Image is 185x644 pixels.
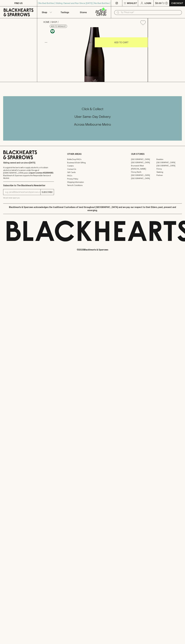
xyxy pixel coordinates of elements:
[61,11,69,14] p: Tastings
[50,25,67,28] button: Add to wishlist
[67,158,118,161] a: Bottle Drop FAQ's
[156,161,182,164] a: [GEOGRAPHIC_DATA]
[131,174,156,177] a: [GEOGRAPHIC_DATA]
[3,197,54,199] p: We will never spam you
[171,2,183,5] p: Checkout
[67,164,118,167] a: Careers
[67,177,118,180] a: Privacy Policy
[67,167,118,171] a: Contact Us
[156,167,182,170] a: Fitzroy
[156,170,182,174] a: Geelong
[74,6,93,18] a: Stores
[95,37,148,47] button: ADD TO CART
[127,2,137,5] p: Wishlist
[156,164,182,167] a: [GEOGRAPHIC_DATA]
[3,166,54,179] p: It is against the law to sell or supply alcohol to, or to obtain alcohol on behalf of a person un...
[131,158,156,161] a: [GEOGRAPHIC_DATA]
[131,167,156,170] a: [PERSON_NAME]
[67,171,118,174] a: Gift Cards
[156,158,182,161] a: Braddon
[14,2,23,5] p: FIND US
[29,172,53,174] strong: Liquor License #32064953
[3,114,182,119] h5: Uber Same-Day Delivery
[131,152,182,156] p: OUR STORES
[114,41,128,44] p: ADD TO CART
[42,191,53,194] p: SUBSCRIBE
[5,206,180,212] p: Blackhearts & Sparrows acknowledges the traditional Custodians of land throughout [GEOGRAPHIC_DAT...
[50,28,55,34] a: Made without the use of any animal products.
[131,164,156,167] a: Brunswick West
[67,174,118,177] a: FAQ's
[156,174,182,177] a: Prahran
[67,184,118,187] a: Terms & Conditions
[67,152,118,156] p: OTHER AREAS
[3,161,54,164] p: Sibling owned and run since [DATE]
[50,29,55,33] img: Vegan
[166,2,167,4] p: 0
[3,107,182,111] h5: Click & Collect
[145,2,151,5] p: Login
[43,21,49,23] a: HOME
[41,189,54,195] button: SUBSCRIBE
[80,11,87,14] p: Stores
[131,161,156,164] a: [GEOGRAPHIC_DATA]
[3,122,182,127] h5: Across Melbourne Metro
[5,190,40,194] input: e.g. jane@blackheartsandsparrows.com.au
[131,170,156,174] a: Fitzroy North
[41,27,148,82] img: 38566.png
[67,180,118,184] a: Shipping Information
[42,11,47,14] p: Shop
[51,21,57,23] a: SHOP
[56,6,74,18] a: Tastings
[67,161,118,164] a: Business & Bulk Gifting
[155,2,162,5] p: $0.00
[139,19,147,26] button: Add to wishlist
[3,184,54,187] p: Subscribe to The Blackhearts Newsletter
[131,177,156,180] a: [GEOGRAPHIC_DATA]
[3,96,182,141] div: Call to action block
[37,6,56,18] button: Shop
[121,10,180,15] input: Try "Pinot noir"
